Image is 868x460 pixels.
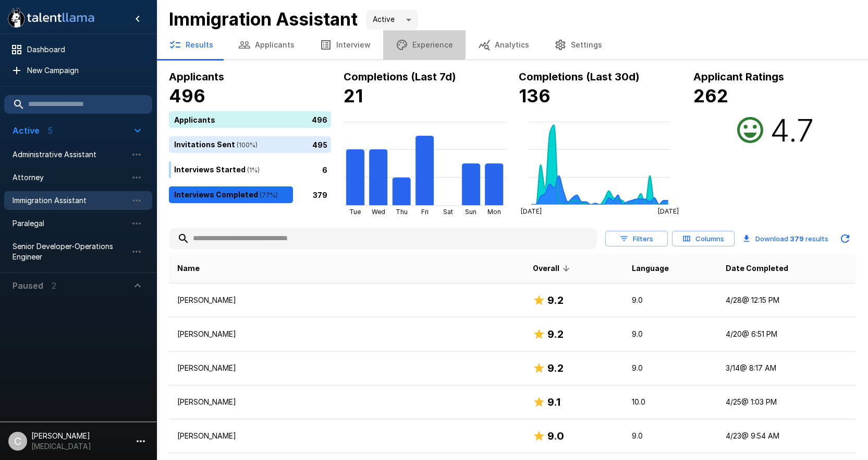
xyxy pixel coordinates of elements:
span: Overall [533,262,573,275]
b: Immigration Assistant [169,8,358,30]
p: [PERSON_NAME] [177,363,516,373]
p: 9.0 [632,363,709,373]
h6: 9.2 [547,292,564,309]
h2: 4.7 [770,111,814,149]
h6: 9.2 [547,326,564,343]
button: Columns [672,231,735,247]
b: 21 [344,85,363,107]
tspan: Thu [396,208,408,216]
tspan: Sat [443,208,453,216]
tspan: [DATE] [657,207,678,215]
p: 9.0 [632,295,709,305]
button: Filters [605,231,668,247]
b: 379 [790,234,804,243]
p: 9.0 [632,431,709,441]
b: Applicant Ratings [693,70,784,83]
button: Settings [542,30,615,60]
td: 3/14 @ 8:17 AM [717,351,855,385]
button: Analytics [466,30,542,60]
p: [PERSON_NAME] [177,295,516,305]
b: 262 [693,85,728,107]
tspan: Tue [350,208,361,216]
button: Results [156,30,226,60]
h6: 9.1 [547,394,560,410]
b: 136 [519,85,551,107]
b: Completions (Last 7d) [344,70,456,83]
tspan: Sun [466,208,477,216]
b: Completions (Last 30d) [519,70,640,83]
span: Date Completed [726,262,788,275]
h6: 9.0 [547,428,564,444]
p: [PERSON_NAME] [177,329,516,339]
span: Language [632,262,669,275]
button: Applicants [226,30,307,60]
p: 495 [312,139,327,150]
td: 4/28 @ 12:15 PM [717,284,855,317]
h6: 9.2 [547,360,564,376]
p: [PERSON_NAME] [177,431,516,441]
tspan: Mon [487,208,501,216]
div: Active [366,10,418,30]
p: 10.0 [632,397,709,407]
button: Download 379 results [739,228,833,249]
tspan: Fri [421,208,429,216]
button: Updated Today - 11:39 AM [835,228,855,249]
p: 9.0 [632,329,709,339]
tspan: [DATE] [521,207,542,215]
b: Applicants [169,70,224,83]
p: 496 [312,114,327,125]
td: 4/20 @ 6:51 PM [717,317,855,351]
span: Name [177,262,200,275]
button: Experience [383,30,466,60]
td: 4/25 @ 1:03 PM [717,385,855,419]
b: 496 [169,85,205,107]
td: 4/23 @ 9:54 AM [717,419,855,453]
tspan: Wed [372,208,385,216]
p: [PERSON_NAME] [177,397,516,407]
p: 379 [313,189,327,200]
button: Interview [307,30,383,60]
p: 6 [322,164,327,175]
